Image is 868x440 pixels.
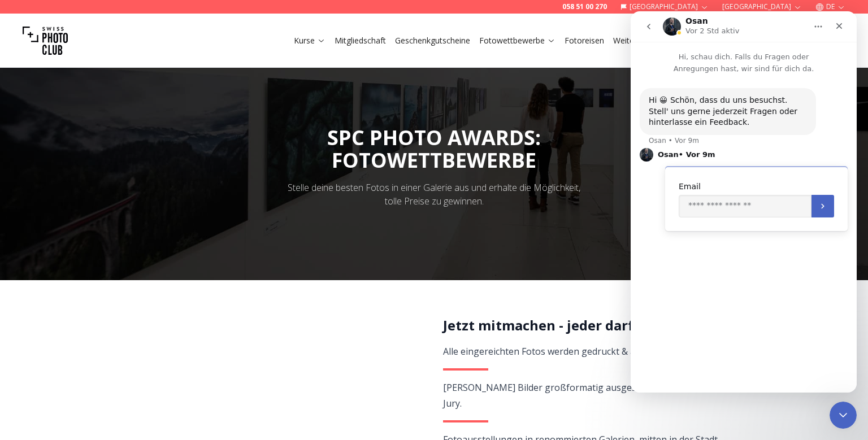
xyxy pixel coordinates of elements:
[335,35,386,46] a: Mitgliedschaft
[565,35,604,46] a: Fotoreisen
[562,2,607,11] a: 058 51 00 270
[631,11,857,393] iframe: Intercom live chat
[280,181,588,208] div: Stelle deine besten Fotos in einer Galerie aus und erhalte die Möglichkeit, tolle Preise zu gewin...
[23,18,68,63] img: Swiss photo club
[560,33,609,49] button: Fotoreisen
[475,33,560,49] button: Fotowettbewerbe
[327,124,541,172] span: SPC PHOTO AWARDS:
[443,345,679,358] span: Alle eingereichten Fotos werden gedruckt & ausgestellt.
[479,35,555,46] a: Fotowettbewerbe
[330,33,390,49] button: Mitgliedschaft
[289,33,330,49] button: Kurse
[443,381,772,409] span: [PERSON_NAME] Bilder großformatig ausgestellt werden, entscheidet unsere Jury.
[609,33,689,49] button: Weitere Services
[395,35,470,46] a: Geschenkgutscheine
[390,33,475,49] button: Geschenkgutscheine
[327,149,541,172] div: FOTOWETTBEWERBE
[613,35,684,46] a: Weitere Services
[294,35,325,46] a: Kurse
[830,402,857,429] iframe: Intercom live chat
[443,316,774,334] h2: Jetzt mitmachen - jeder darf teilnehmen!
